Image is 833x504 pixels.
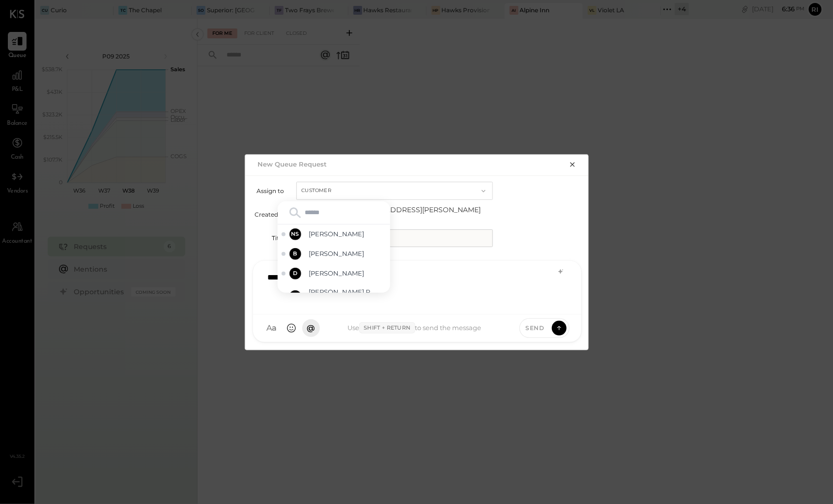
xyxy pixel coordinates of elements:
[278,244,390,264] div: Select bryan - Offline
[526,324,545,332] span: Send
[255,187,285,195] label: Assign to
[291,230,299,238] span: NS
[320,322,510,334] div: Use to send the message
[309,229,386,239] span: [PERSON_NAME]
[255,234,285,242] label: Title
[299,205,496,224] span: [PERSON_NAME][EMAIL_ADDRESS][PERSON_NAME][DOMAIN_NAME]
[302,319,320,337] button: @
[263,319,281,337] button: Aa
[293,250,297,258] span: B
[278,224,390,244] div: Select Nishant Sadhu - Offline
[258,160,327,168] h2: New Queue Request
[359,322,415,334] span: Shift + Return
[309,269,386,278] span: [PERSON_NAME]
[309,287,386,306] span: [PERSON_NAME] R [PERSON_NAME]
[291,292,299,300] span: CR
[272,323,277,333] span: a
[278,283,390,309] div: Select Chintan R Dave - Offline
[278,264,390,283] div: Select donny - Offline
[293,270,298,278] span: D
[309,249,386,258] span: [PERSON_NAME]
[307,323,315,333] span: @
[255,211,287,218] label: Created by
[296,182,493,200] button: Customer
